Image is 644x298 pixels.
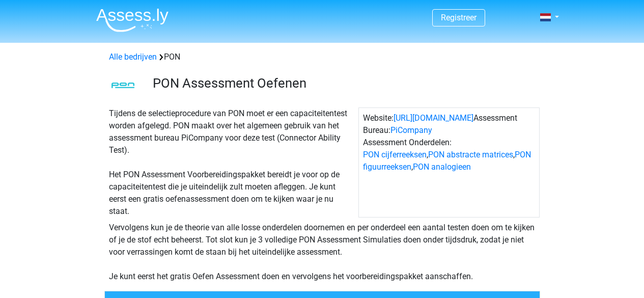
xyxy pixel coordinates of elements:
[358,107,540,218] div: Website: Assessment Bureau: Assessment Onderdelen: , , ,
[105,51,540,63] div: PON
[428,150,513,159] a: PON abstracte matrices
[105,222,540,283] div: Vervolgens kun je de theorie van alle losse onderdelen doornemen en per onderdeel een aantal test...
[413,162,471,172] a: PON analogieen
[441,13,477,22] a: Registreer
[363,150,531,172] a: PON figuurreeksen
[109,52,157,62] a: Alle bedrijven
[363,150,427,159] a: PON cijferreeksen
[96,8,169,32] img: Assessly
[153,75,532,91] h3: PON Assessment Oefenen
[394,113,473,123] a: [URL][DOMAIN_NAME]
[105,107,358,218] div: Tijdens de selectieprocedure van PON moet er een capaciteitentest worden afgelegd. PON maakt over...
[390,125,432,135] a: PiCompany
